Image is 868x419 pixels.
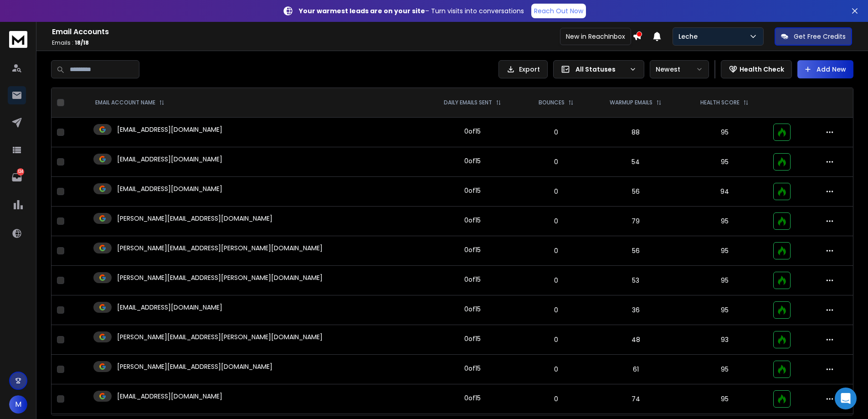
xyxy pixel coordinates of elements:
p: 0 [527,335,585,344]
td: 93 [681,325,768,355]
div: 0 of 15 [464,127,481,136]
p: 0 [527,394,585,403]
p: 0 [527,246,585,255]
td: 79 [590,207,682,236]
button: Health Check [721,60,792,78]
div: Open Intercom Messenger [835,388,857,409]
div: 0 of 15 [464,305,481,314]
p: [EMAIL_ADDRESS][DOMAIN_NAME] [117,184,222,193]
td: 56 [590,236,682,266]
p: Get Free Credits [794,32,846,41]
p: [PERSON_NAME][EMAIL_ADDRESS][DOMAIN_NAME] [117,362,272,371]
td: 94 [681,177,768,207]
p: [EMAIL_ADDRESS][DOMAIN_NAME] [117,125,222,134]
p: WARMUP EMAILS [610,99,652,106]
div: 0 of 15 [464,364,481,373]
p: 0 [527,365,585,374]
p: 0 [527,128,585,137]
span: 18 / 18 [75,39,89,47]
td: 54 [590,147,682,177]
button: Get Free Credits [775,27,852,46]
p: 0 [527,276,585,285]
img: logo [9,31,27,48]
td: 95 [681,118,768,147]
strong: Your warmest leads are on your site [299,6,425,16]
td: 88 [590,118,682,147]
button: Add New [797,60,853,78]
div: 0 of 15 [464,275,481,284]
div: 0 of 15 [464,334,481,343]
p: [EMAIL_ADDRESS][DOMAIN_NAME] [117,155,222,164]
td: 95 [681,266,768,295]
p: [PERSON_NAME][EMAIL_ADDRESS][DOMAIN_NAME] [117,214,272,223]
td: 95 [681,236,768,266]
div: 0 of 15 [464,156,481,166]
td: 53 [590,266,682,295]
td: 95 [681,207,768,236]
p: [PERSON_NAME][EMAIL_ADDRESS][PERSON_NAME][DOMAIN_NAME] [117,332,323,341]
td: 36 [590,295,682,325]
a: Reach Out Now [531,4,586,18]
td: 74 [590,384,682,414]
h1: Email Accounts [52,26,632,37]
p: BOUNCES [539,99,565,106]
p: – Turn visits into conversations [299,6,524,16]
p: Emails : [52,39,632,47]
td: 95 [681,295,768,325]
td: 56 [590,177,682,207]
p: HEALTH SCORE [700,99,740,106]
td: 95 [681,355,768,384]
div: New in ReachInbox [560,28,631,45]
td: 95 [681,147,768,177]
p: [PERSON_NAME][EMAIL_ADDRESS][PERSON_NAME][DOMAIN_NAME] [117,243,323,253]
button: Export [498,60,548,78]
td: 61 [590,355,682,384]
p: [EMAIL_ADDRESS][DOMAIN_NAME] [117,392,222,401]
button: M [9,395,27,414]
p: 0 [527,305,585,315]
td: 95 [681,384,768,414]
div: 0 of 15 [464,186,481,195]
div: 0 of 15 [464,393,481,403]
p: Reach Out Now [534,6,583,16]
a: 124 [8,168,26,186]
div: 0 of 15 [464,216,481,225]
div: 0 of 15 [464,245,481,254]
p: 0 [527,187,585,196]
td: 48 [590,325,682,355]
p: [PERSON_NAME][EMAIL_ADDRESS][PERSON_NAME][DOMAIN_NAME] [117,273,323,282]
p: All Statuses [575,65,626,74]
p: [EMAIL_ADDRESS][DOMAIN_NAME] [117,303,222,312]
p: Leche [678,32,701,41]
p: Health Check [740,65,784,74]
p: DAILY EMAILS SENT [444,99,492,106]
button: Newest [650,60,709,78]
p: 124 [17,168,24,176]
div: EMAIL ACCOUNT NAME [95,99,164,106]
p: 0 [527,217,585,226]
p: 0 [527,157,585,166]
